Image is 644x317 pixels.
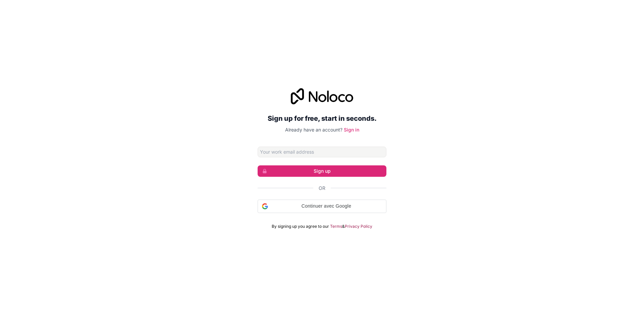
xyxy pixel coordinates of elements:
[285,127,342,133] span: Already have an account?
[330,224,342,229] a: Terms
[258,200,386,213] div: Continuer avec Google
[258,147,386,157] input: Email address
[319,185,325,192] span: Or
[271,203,382,210] span: Continuer avec Google
[344,127,359,133] a: Sign in
[258,112,386,124] h2: Sign up for free, start in seconds.
[342,224,345,229] span: &
[272,224,329,229] span: By signing up you agree to our
[345,224,372,229] a: Privacy Policy
[258,165,386,177] button: Sign up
